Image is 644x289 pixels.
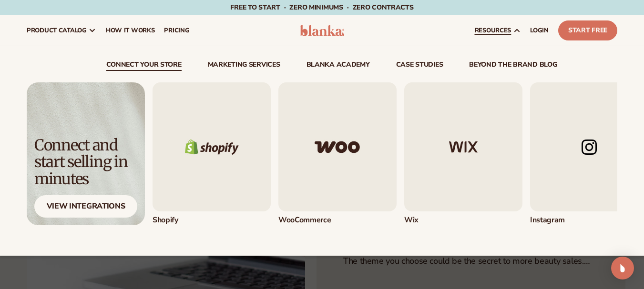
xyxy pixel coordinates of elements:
a: beyond the brand blog [469,61,557,71]
a: Blanka Academy [307,61,370,71]
div: View Integrations [34,195,137,218]
a: How It Works [101,15,160,46]
div: WooCommerce [278,215,397,225]
div: 1 / 5 [153,82,271,225]
a: resources [470,15,525,46]
a: Shopify logo. Shopify [153,82,271,225]
img: Shopify logo. [153,82,271,211]
div: Shopify [153,215,271,225]
div: 2 / 5 [278,82,397,225]
img: Woo commerce logo. [278,82,397,211]
span: product catalog [27,27,87,34]
a: Woo commerce logo. WooCommerce [278,82,397,225]
img: Light background with shadow. [27,82,145,225]
a: connect your store [106,61,182,71]
a: case studies [396,61,443,71]
a: Marketing services [208,61,280,71]
a: product catalog [22,15,101,46]
span: LOGIN [530,27,549,34]
a: Start Free [558,20,617,40]
img: Wix logo. [404,82,522,211]
img: logo [300,25,345,36]
a: LOGIN [525,15,553,46]
span: Free to start · ZERO minimums · ZERO contracts [230,3,413,12]
div: Connect and start selling in minutes [34,137,137,188]
div: Open Intercom Messenger [611,257,634,279]
a: Wix logo. Wix [404,82,522,225]
a: pricing [159,15,194,46]
a: Light background with shadow. Connect and start selling in minutes View Integrations [27,82,145,225]
span: pricing [164,27,189,34]
span: resources [475,27,511,34]
div: Wix [404,215,522,225]
span: How It Works [106,27,155,34]
div: 3 / 5 [404,82,522,225]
